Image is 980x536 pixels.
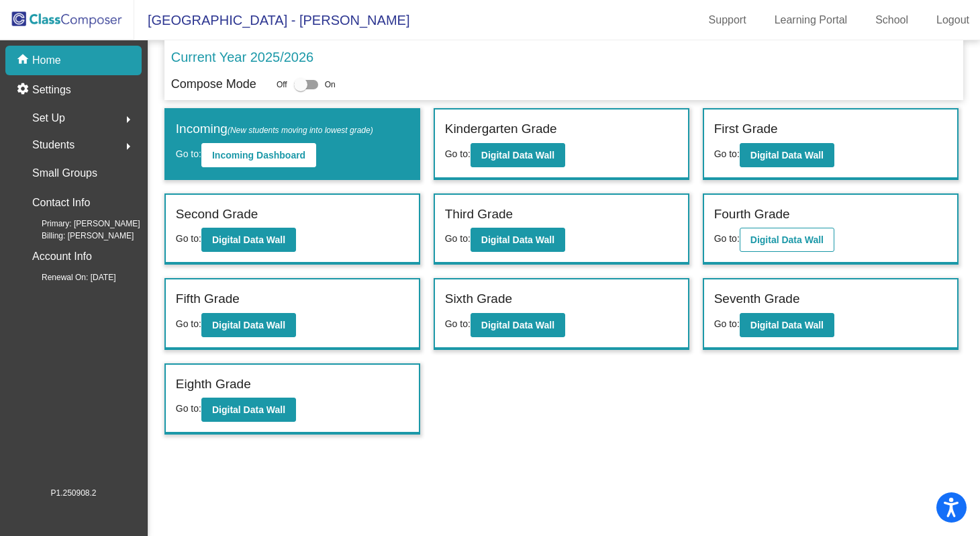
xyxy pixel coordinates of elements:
button: Digital Data Wall [471,313,565,337]
b: Digital Data Wall [212,234,285,245]
a: Support [698,9,757,31]
span: (New students moving into lowest grade) [228,126,373,135]
p: Contact Info [32,193,90,212]
label: Fourth Grade [714,205,790,224]
b: Digital Data Wall [212,404,285,415]
b: Digital Data Wall [212,320,285,330]
p: Settings [32,82,71,98]
button: Digital Data Wall [201,228,296,252]
b: Digital Data Wall [481,320,554,330]
span: [GEOGRAPHIC_DATA] - [PERSON_NAME] [134,9,409,31]
span: On [325,79,336,91]
span: Go to: [714,233,740,244]
label: Third Grade [445,205,513,224]
button: Digital Data Wall [740,313,834,337]
button: Digital Data Wall [740,143,834,167]
button: Digital Data Wall [201,398,296,422]
span: Go to: [714,318,740,329]
label: Seventh Grade [714,289,800,309]
a: Learning Portal [764,9,859,31]
a: Logout [926,9,980,31]
button: Incoming Dashboard [201,143,316,167]
b: Digital Data Wall [750,320,824,330]
label: First Grade [714,120,778,139]
p: Compose Mode [171,75,256,93]
span: Go to: [176,403,201,414]
a: School [865,9,919,31]
span: Students [32,136,75,154]
b: Incoming Dashboard [212,150,305,161]
label: Eighth Grade [176,375,251,394]
button: Digital Data Wall [201,313,296,337]
span: Go to: [445,233,471,244]
mat-icon: arrow_right [120,138,136,154]
span: Go to: [176,148,201,159]
mat-icon: home [16,52,32,69]
b: Digital Data Wall [750,150,824,161]
span: Go to: [176,233,201,244]
label: Incoming [176,120,373,139]
p: Account Info [32,247,92,266]
b: Digital Data Wall [481,234,554,245]
button: Digital Data Wall [471,228,565,252]
span: Set Up [32,109,65,128]
button: Digital Data Wall [471,143,565,167]
label: Fifth Grade [176,289,240,309]
label: Sixth Grade [445,289,512,309]
span: Renewal On: [DATE] [20,271,115,283]
b: Digital Data Wall [481,150,554,161]
span: Primary: [PERSON_NAME] [20,218,140,230]
span: Go to: [445,318,471,329]
p: Current Year 2025/2026 [171,47,313,67]
label: Second Grade [176,205,258,224]
mat-icon: settings [16,82,32,98]
p: Small Groups [32,164,97,183]
span: Go to: [714,148,740,159]
span: Go to: [176,318,201,329]
b: Digital Data Wall [750,234,824,245]
label: Kindergarten Grade [445,120,557,139]
p: Home [32,52,61,69]
span: Off [277,79,287,91]
button: Digital Data Wall [740,228,834,252]
span: Billing: [PERSON_NAME] [20,230,134,242]
span: Go to: [445,148,471,159]
mat-icon: arrow_right [120,111,136,128]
